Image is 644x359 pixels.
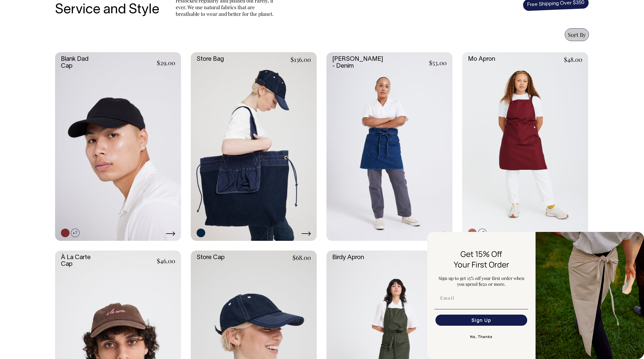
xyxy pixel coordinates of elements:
span: +7 [71,229,80,237]
span: +9 [478,229,487,237]
input: Email [435,292,527,304]
span: Your First Order [454,259,509,270]
span: Sign up to get 15% off your first order when you spend $150 or more. [439,275,524,287]
img: 5e34ad8f-4f05-4173-92a8-ea475ee49ac9.jpeg [536,232,644,359]
span: Sort By [568,31,586,38]
button: Sign Up [435,315,527,326]
span: Get 15% Off [460,249,502,259]
button: No, Thanks [434,331,528,342]
button: Close dialog [635,235,641,241]
div: FLYOUT Form [427,232,644,359]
